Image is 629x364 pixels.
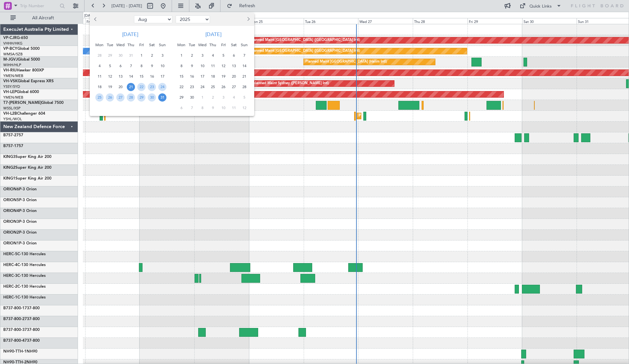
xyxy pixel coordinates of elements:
div: 13-8-2025 [115,71,126,82]
span: 1 [177,51,185,60]
span: 28 [240,83,248,91]
div: 26-8-2025 [105,92,115,103]
div: 16-8-2025 [147,71,157,82]
div: 30-7-2025 [115,50,126,61]
div: 22-8-2025 [136,82,147,92]
span: 9 [148,62,156,70]
div: Thu [126,40,136,50]
span: 20 [230,72,238,81]
div: 17-9-2025 [197,71,208,82]
div: 27-9-2025 [229,82,239,92]
span: 3 [198,51,206,60]
div: 11-9-2025 [208,61,218,71]
span: 30 [148,93,156,102]
div: 4-9-2025 [208,50,218,61]
div: 2-9-2025 [187,50,197,61]
div: 19-9-2025 [218,71,229,82]
div: 24-8-2025 [157,82,168,92]
span: 5 [240,93,248,102]
span: 7 [240,51,248,60]
span: 13 [116,72,124,81]
span: 4 [95,62,104,70]
span: 4 [230,93,238,102]
span: 8 [137,62,145,70]
div: 7-9-2025 [239,50,250,61]
span: 22 [177,83,185,91]
div: 5-9-2025 [218,50,229,61]
div: 3-8-2025 [157,50,168,61]
span: 6 [116,62,124,70]
div: Fri [218,40,229,50]
div: 6-8-2025 [115,61,126,71]
span: 29 [106,51,114,60]
span: 7 [188,104,196,112]
span: 25 [209,83,217,91]
span: 2 [148,51,156,60]
span: 17 [158,72,166,81]
div: 15-8-2025 [136,71,147,82]
span: 30 [116,51,124,60]
span: 12 [240,104,248,112]
div: 29-9-2025 [176,92,187,103]
span: 12 [106,72,114,81]
div: Tue [105,40,115,50]
select: Select year [176,15,210,23]
div: 17-8-2025 [157,71,168,82]
span: 11 [95,72,104,81]
div: 31-8-2025 [157,92,168,103]
div: Tue [187,40,197,50]
span: 25 [95,93,104,102]
span: 11 [209,62,217,70]
span: 14 [240,62,248,70]
select: Select month [134,15,172,23]
div: 10-8-2025 [157,61,168,71]
span: 13 [230,62,238,70]
div: 12-8-2025 [105,71,115,82]
div: 9-9-2025 [187,61,197,71]
span: 31 [127,51,135,60]
div: 10-9-2025 [197,61,208,71]
div: 21-8-2025 [126,82,136,92]
div: 4-8-2025 [94,61,105,71]
div: 12-9-2025 [218,61,229,71]
div: 9-8-2025 [147,61,157,71]
span: 17 [198,72,206,81]
span: 20 [116,83,124,91]
span: 21 [127,83,135,91]
div: 2-8-2025 [147,50,157,61]
div: 11-8-2025 [94,71,105,82]
div: 25-8-2025 [94,92,105,103]
div: 30-9-2025 [187,92,197,103]
span: 6 [230,51,238,60]
span: 29 [137,93,145,102]
div: 23-8-2025 [147,82,157,92]
div: 6-9-2025 [229,50,239,61]
span: 9 [209,104,217,112]
span: 24 [198,83,206,91]
span: 29 [177,93,185,102]
span: 24 [158,83,166,91]
div: Sun [239,40,250,50]
span: 22 [137,83,145,91]
div: Sat [229,40,239,50]
span: 10 [198,62,206,70]
div: 28-9-2025 [239,82,250,92]
button: Next month [244,14,252,25]
div: 10-10-2025 [218,103,229,113]
div: 14-8-2025 [126,71,136,82]
div: 18-8-2025 [94,82,105,92]
div: 3-9-2025 [197,50,208,61]
span: 15 [177,72,185,81]
span: 19 [106,83,114,91]
span: 2 [188,51,196,60]
div: 30-8-2025 [147,92,157,103]
div: 12-10-2025 [239,103,250,113]
div: 20-8-2025 [115,82,126,92]
div: 6-10-2025 [176,103,187,113]
span: 7 [127,62,135,70]
div: 22-9-2025 [176,82,187,92]
div: 27-8-2025 [115,92,126,103]
div: 2-10-2025 [208,92,218,103]
span: 2 [209,93,217,102]
div: 4-10-2025 [229,92,239,103]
